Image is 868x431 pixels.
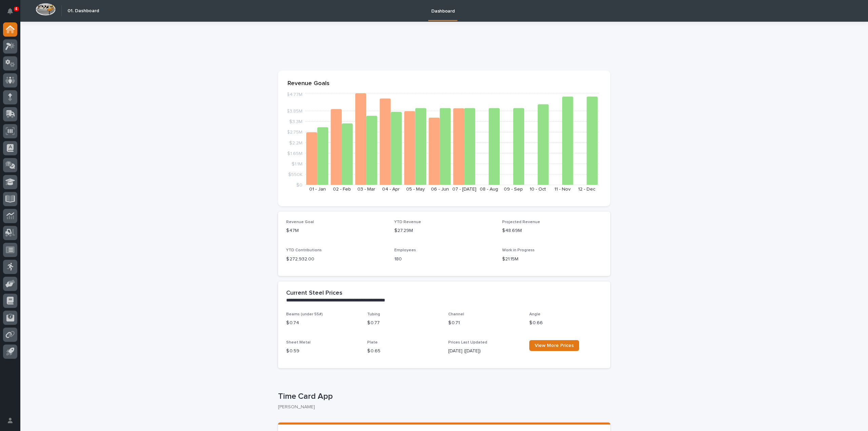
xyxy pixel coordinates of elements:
p: $ 0.77 [367,319,440,327]
a: View More Prices [529,340,579,351]
text: 04 - Apr [382,187,400,192]
p: Revenue Goals [288,80,601,87]
img: Workspace Logo [36,3,56,16]
text: 12 - Dec [578,187,595,192]
p: 4 [15,6,17,11]
h2: 01. Dashboard [67,8,99,14]
span: Channel [448,312,464,316]
p: $21.15M [502,256,602,263]
span: View More Prices [535,343,574,348]
tspan: $2.75M [287,130,302,135]
text: 06 - Jun [431,187,449,192]
p: $ 0.71 [448,319,521,327]
tspan: $550K [288,172,302,177]
p: [DATE] ([DATE]) [448,348,521,355]
button: Notifications [3,4,17,18]
p: $47M [286,227,386,234]
text: 01 - Jan [309,187,326,192]
span: YTD Contributions [286,248,322,252]
p: $ 0.66 [529,319,602,327]
p: Time Card App [278,392,608,401]
span: Revenue Goal [286,220,314,224]
text: 05 - May [406,187,425,192]
p: $27.29M [394,227,494,234]
tspan: $2.2M [289,140,302,145]
span: Work in Progress [502,248,535,252]
p: $48.69M [502,227,602,234]
div: Notifications4 [8,8,17,19]
text: 11 - Nov [554,187,571,192]
span: Plate [367,340,378,345]
tspan: $1.65M [287,151,302,156]
text: 02 - Feb [333,187,351,192]
text: 09 - Sep [504,187,523,192]
text: 03 - Mar [357,187,375,192]
span: Angle [529,312,540,316]
tspan: $0 [296,183,302,188]
span: Prices Last Updated [448,340,487,345]
span: Sheet Metal [286,340,311,345]
span: Beams (under 55#) [286,312,323,316]
span: Projected Revenue [502,220,540,224]
text: 10 - Oct [530,187,546,192]
span: Tubing [367,312,380,316]
tspan: $1.1M [292,161,302,166]
text: 07 - [DATE] [452,187,476,192]
span: Employees [394,248,416,252]
tspan: $4.77M [287,92,302,97]
span: YTD Revenue [394,220,421,224]
p: $ 0.65 [367,348,440,355]
p: 180 [394,256,494,263]
tspan: $3.85M [287,109,302,114]
p: $ 272,932.00 [286,256,386,263]
text: 08 - Aug [480,187,498,192]
tspan: $3.3M [289,119,302,124]
p: $ 0.59 [286,348,359,355]
p: [PERSON_NAME] [278,404,605,410]
p: $ 0.74 [286,319,359,327]
h2: Current Steel Prices [286,290,342,297]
